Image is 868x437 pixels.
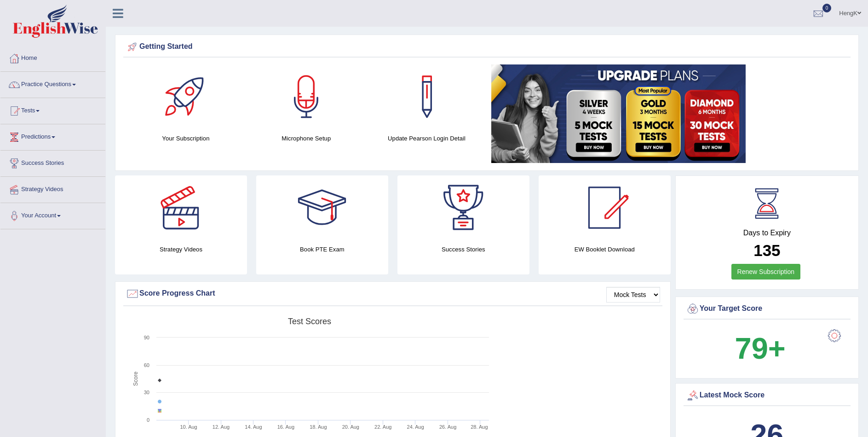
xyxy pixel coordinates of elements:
[686,389,848,402] div: Latest Mock Score
[439,424,456,430] tspan: 26. Aug
[115,245,247,254] h4: Strategy Videos
[132,372,139,386] tspan: Score
[822,4,832,12] span: 0
[256,245,388,254] h4: Book PTE Exam
[213,424,230,430] tspan: 12. Aug
[126,40,848,54] div: Getting Started
[310,424,327,430] tspan: 18. Aug
[144,362,149,368] text: 60
[277,424,294,430] tspan: 16. Aug
[288,317,331,326] tspan: Test scores
[753,241,780,259] b: 135
[735,332,786,365] b: 79+
[144,390,149,395] text: 30
[0,177,105,200] a: Strategy Videos
[130,134,241,143] h4: Your Subscription
[471,424,488,430] tspan: 28. Aug
[686,302,848,316] div: Your Target Score
[397,245,529,254] h4: Success Stories
[342,424,359,430] tspan: 20. Aug
[539,245,671,254] h4: EW Booklet Download
[371,134,483,143] h4: Update Pearson Login Detail
[407,424,424,430] tspan: 24. Aug
[491,64,746,163] img: small5.jpg
[686,229,848,237] h4: Days to Expiry
[126,287,660,301] div: Score Progress Chart
[147,417,149,423] text: 0
[0,98,105,121] a: Tests
[0,124,105,147] a: Predictions
[144,335,149,340] text: 90
[0,203,105,226] a: Your Account
[731,264,801,280] a: Renew Subscription
[251,134,362,143] h4: Microphone Setup
[374,424,391,430] tspan: 22. Aug
[0,72,105,95] a: Practice Questions
[245,424,262,430] tspan: 14. Aug
[180,424,197,430] tspan: 10. Aug
[0,46,105,69] a: Home
[0,151,105,174] a: Success Stories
